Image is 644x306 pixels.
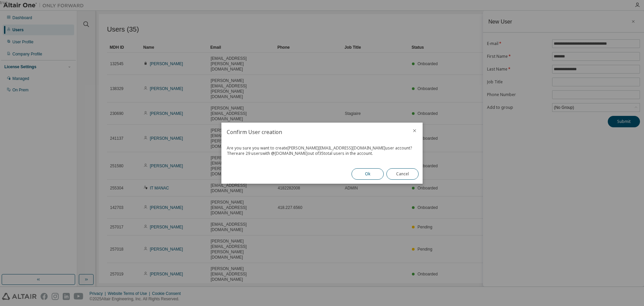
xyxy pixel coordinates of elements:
[227,145,417,151] div: Are you sure you want to create [PERSON_NAME][EMAIL_ADDRESS][DOMAIN_NAME] user account?
[221,123,407,141] h2: Confirm User creation
[227,151,417,156] div: There are 29 users with @ [DOMAIN_NAME] out of 35 total users in the account.
[352,168,384,180] button: Ok
[412,128,417,133] button: close
[386,168,419,180] button: Cancel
